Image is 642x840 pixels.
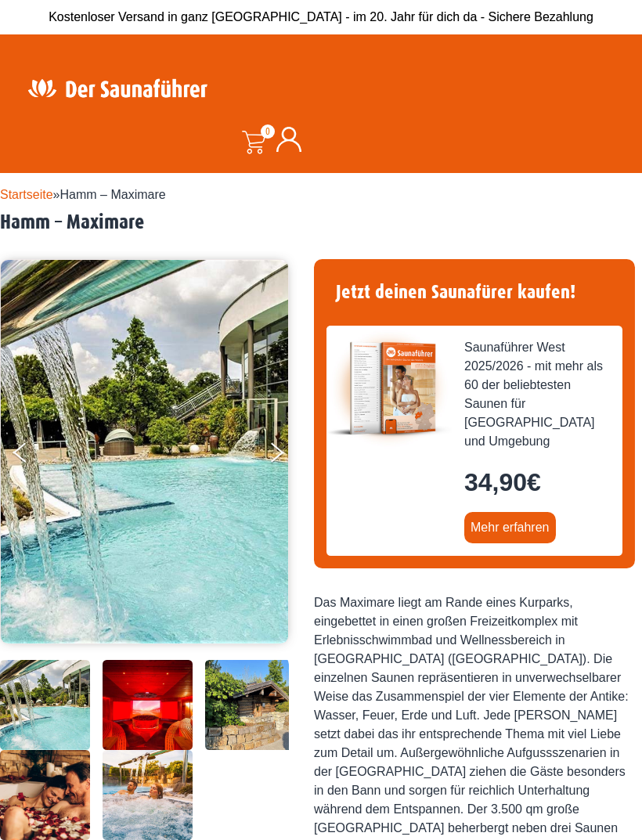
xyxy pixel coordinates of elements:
[527,468,541,496] span: €
[49,10,593,23] span: Kostenloser Versand in ganz [GEOGRAPHIC_DATA] - im 20. Jahr für dich da - Sichere Bezahlung
[464,338,610,451] span: Saunaführer West 2025/2026 - mit mehr als 60 der beliebtesten Saunen für [GEOGRAPHIC_DATA] und Um...
[261,124,275,139] span: 0
[326,272,622,313] h4: Jetzt deinen Saunafürer kaufen!
[464,512,556,543] a: Mehr erfahren
[60,188,166,201] span: Hamm – Maximare
[13,436,52,475] button: Previous
[326,326,452,451] img: der-saunafuehrer-2025-west.jpg
[268,436,307,475] button: Next
[464,468,541,496] bdi: 34,90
